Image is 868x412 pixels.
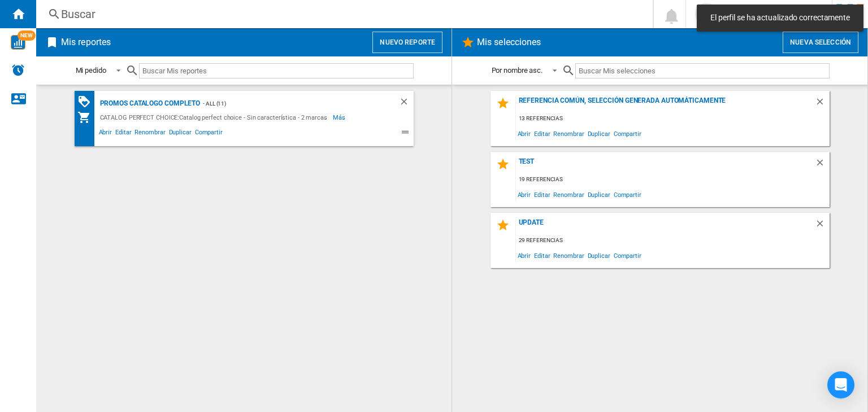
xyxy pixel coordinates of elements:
[516,126,533,141] span: Abrir
[516,187,533,202] span: Abrir
[552,248,585,263] span: Renombrar
[77,95,97,109] div: Matriz de PROMOCIONES
[200,97,376,111] div: - ALL (11)
[399,97,414,111] div: Borrar
[552,126,585,141] span: Renombrar
[97,97,201,111] div: Promos catalogo completo
[372,32,442,53] button: Nuevo reporte
[97,127,114,141] span: Abrir
[59,32,113,53] h2: Mis reportes
[532,248,552,263] span: Editar
[11,35,25,50] img: wise-card.svg
[333,111,347,124] span: Más
[575,63,829,78] input: Buscar Mis selecciones
[532,126,552,141] span: Editar
[783,32,858,53] button: Nueva selección
[77,111,97,124] div: Mi colección
[61,6,623,22] div: Buscar
[516,112,830,126] div: 13 referencias
[193,127,224,141] span: Compartir
[167,127,193,141] span: Duplicar
[516,173,830,187] div: 19 referencias
[11,63,25,77] img: alerts-logo.svg
[827,371,854,398] div: Open Intercom Messenger
[516,218,815,234] div: UPDATE
[612,126,643,141] span: Compartir
[475,32,544,53] h2: Mis selecciones
[815,97,830,112] div: Borrar
[815,157,830,173] div: Borrar
[516,97,815,112] div: Referencia común, selección generada automáticamente
[586,248,612,263] span: Duplicar
[114,127,133,141] span: Editar
[707,12,853,24] span: El perfil se ha actualizado correctamente
[492,66,543,74] div: Por nombre asc.
[532,187,552,202] span: Editar
[76,66,106,74] div: Mi pedido
[133,127,167,141] span: Renombrar
[586,126,612,141] span: Duplicar
[586,187,612,202] span: Duplicar
[815,218,830,234] div: Borrar
[552,187,585,202] span: Renombrar
[612,248,643,263] span: Compartir
[516,234,830,248] div: 29 referencias
[139,63,414,78] input: Buscar Mis reportes
[18,30,36,41] span: NEW
[516,248,533,263] span: Abrir
[612,187,643,202] span: Compartir
[97,111,333,124] div: CATALOG PERFECT CHOICE:Catalog perfect choice - Sin característica - 2 marcas
[516,157,815,173] div: test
